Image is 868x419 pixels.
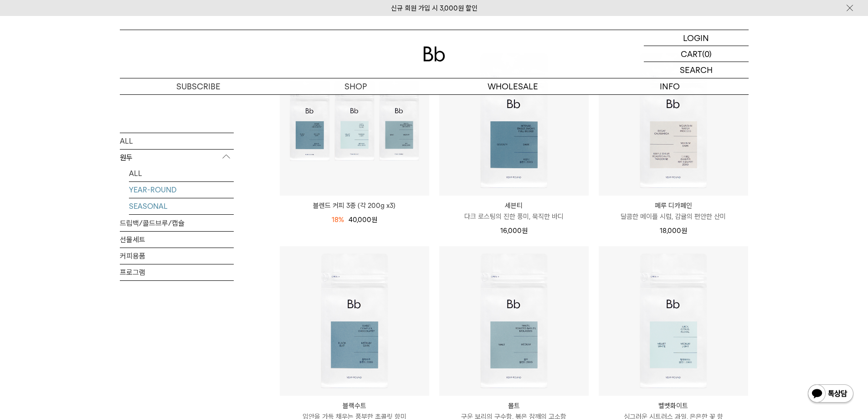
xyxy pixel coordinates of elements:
[702,46,712,62] p: (0)
[120,264,234,280] a: 프로그램
[349,216,377,224] span: 40,000
[423,47,445,62] img: 로고
[522,227,528,235] span: 원
[434,78,591,94] p: WHOLESALE
[120,133,234,149] a: ALL
[660,227,687,235] span: 18,000
[280,246,429,396] img: 블랙수트
[683,30,709,46] p: LOGIN
[439,211,589,222] p: 다크 로스팅의 진한 풍미, 묵직한 바디
[681,227,687,235] span: 원
[129,165,234,181] a: ALL
[120,231,234,247] a: 선물세트
[599,200,748,222] a: 페루 디카페인 달콤한 메이플 시럽, 감귤의 편안한 산미
[439,400,589,411] p: 몰트
[439,200,589,211] p: 세븐티
[680,62,713,78] p: SEARCH
[332,214,344,225] div: 18%
[599,211,748,222] p: 달콤한 메이플 시럽, 감귤의 편안한 산미
[120,149,234,166] p: 원두
[277,78,434,94] a: SHOP
[280,46,429,196] img: 블렌드 커피 3종 (각 200g x3)
[599,246,748,396] img: 벨벳화이트
[439,46,589,196] img: 세븐티
[807,383,854,405] img: 카카오톡 채널 1:1 채팅 버튼
[120,248,234,264] a: 커피용품
[120,215,234,231] a: 드립백/콜드브루/캡슐
[120,78,277,94] a: SUBSCRIBE
[681,46,702,62] p: CART
[439,246,589,396] img: 몰트
[280,200,429,211] a: 블렌드 커피 3종 (각 200g x3)
[129,181,234,197] a: YEAR-ROUND
[439,200,589,222] a: 세븐티 다크 로스팅의 진한 풍미, 묵직한 바디
[644,30,749,46] a: LOGIN
[500,227,528,235] span: 16,000
[599,400,748,411] p: 벨벳화이트
[599,46,748,196] img: 페루 디카페인
[644,46,749,62] a: CART (0)
[591,78,749,94] p: INFO
[280,400,429,411] p: 블랙수트
[371,216,377,224] span: 원
[391,4,478,12] a: 신규 회원 가입 시 3,000원 할인
[599,200,748,211] p: 페루 디카페인
[129,198,234,214] a: SEASONAL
